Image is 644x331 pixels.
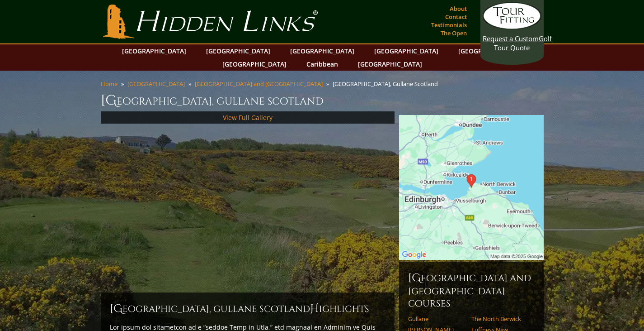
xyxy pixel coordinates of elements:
[333,80,442,88] li: [GEOGRAPHIC_DATA], Gullane Scotland
[302,58,343,71] a: Caribbean
[195,80,323,88] a: [GEOGRAPHIC_DATA] and [GEOGRAPHIC_DATA]
[286,44,359,58] a: [GEOGRAPHIC_DATA]
[447,2,469,15] a: About
[483,2,541,52] a: Request a CustomGolf Tour Quote
[443,10,469,23] a: Contact
[408,315,465,322] a: Gullane
[310,302,319,316] span: H
[202,44,275,58] a: [GEOGRAPHIC_DATA]
[127,80,185,88] a: [GEOGRAPHIC_DATA]
[471,315,529,322] a: The North Berwick
[429,19,469,31] a: Testimonials
[454,44,527,58] a: [GEOGRAPHIC_DATA]
[223,113,273,122] a: View Full Gallery
[353,58,427,71] a: [GEOGRAPHIC_DATA]
[101,91,544,110] h1: [GEOGRAPHIC_DATA], Gullane Scotland
[438,27,469,39] a: The Open
[399,115,544,260] img: Google Map of West Links Road, Gullane, East Lothian EH31 2BB, United Kingdom
[218,58,291,71] a: [GEOGRAPHIC_DATA]
[118,44,191,58] a: [GEOGRAPHIC_DATA]
[408,271,535,310] h6: [GEOGRAPHIC_DATA] and [GEOGRAPHIC_DATA] Courses
[483,34,539,43] span: Request a Custom
[101,80,118,88] a: Home
[370,44,443,58] a: [GEOGRAPHIC_DATA]
[110,302,385,316] h2: [GEOGRAPHIC_DATA], Gullane Scotland ighlights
